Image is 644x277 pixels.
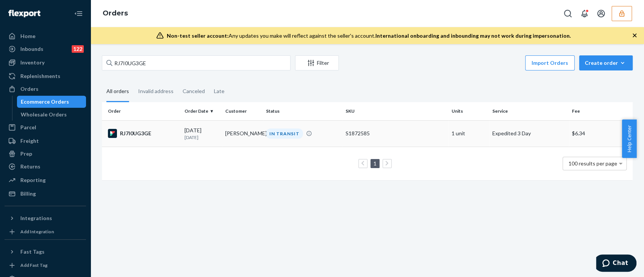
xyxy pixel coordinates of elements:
p: Expedited 3 Day [492,130,566,137]
a: Orders [103,9,128,17]
iframe: Opens a widget where you can chat to one of our agents [596,254,636,273]
a: Reporting [5,174,86,186]
div: Wholesale Orders [21,111,67,118]
div: Add Integration [20,228,54,235]
th: Units [449,102,489,120]
div: Any updates you make will reflect against the seller's account. [167,32,571,40]
ol: breadcrumbs [97,3,134,24]
div: Replenishments [20,72,60,80]
div: RJ7I0UG3GE [108,129,178,138]
span: International onboarding and inbounding may not work during impersonation. [375,32,571,39]
div: Prep [20,150,32,158]
a: Ecommerce Orders [17,96,86,108]
div: 122 [72,45,84,53]
div: Inventory [20,59,45,66]
div: Create order [585,59,627,67]
span: Non-test seller account: [167,32,229,39]
div: Add Fast Tag [20,262,48,268]
div: IN TRANSIT [266,129,303,139]
a: Parcel [5,121,86,133]
div: [DATE] [184,127,219,141]
div: Invalid address [138,81,174,101]
td: $6.34 [569,120,633,147]
button: Filter [295,55,339,70]
th: Service [489,102,569,120]
a: Add Fast Tag [5,261,86,270]
input: Search orders [102,55,290,70]
th: Fee [569,102,633,120]
div: Integrations [20,214,52,222]
div: Ecommerce Orders [21,98,69,106]
th: Order Date [181,102,222,120]
div: Inbounds [20,45,43,53]
th: Order [102,102,181,120]
button: Close Navigation [71,6,86,21]
a: Inbounds122 [5,43,86,55]
div: Billing [20,190,36,197]
div: Home [20,32,35,40]
div: Reporting [20,176,46,184]
div: Filter [295,59,338,67]
div: S1872585 [346,130,446,137]
td: [PERSON_NAME] [222,120,263,147]
button: Integrations [5,212,86,224]
th: Status [263,102,343,120]
p: [DATE] [184,134,219,141]
button: Help Center [622,119,636,158]
button: Open notifications [577,6,592,21]
td: 1 unit [449,120,489,147]
a: Billing [5,188,86,200]
button: Create order [579,55,633,70]
a: Orders [5,83,86,95]
a: Prep [5,148,86,160]
div: Orders [20,85,38,93]
a: Freight [5,135,86,147]
a: Page 1 is your current page [372,160,378,167]
img: Flexport logo [8,10,40,17]
a: Replenishments [5,70,86,82]
span: 100 results per page [569,160,617,167]
button: Fast Tags [5,246,86,258]
div: Canceled [183,81,205,101]
th: SKU [343,102,449,120]
div: Freight [20,137,39,145]
div: Returns [20,163,40,170]
a: Inventory [5,57,86,69]
a: Wholesale Orders [17,109,86,121]
div: All orders [106,81,129,102]
button: Open Search Box [560,6,575,21]
button: Open account menu [593,6,609,21]
div: Parcel [20,124,36,131]
a: Add Integration [5,227,86,236]
a: Home [5,30,86,42]
button: Import Orders [525,55,575,70]
div: Fast Tags [20,248,45,256]
a: Returns [5,161,86,173]
div: Late [214,81,224,101]
div: Customer [225,108,260,114]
